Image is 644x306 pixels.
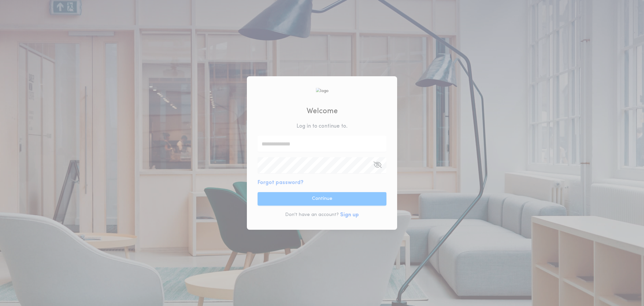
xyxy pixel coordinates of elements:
img: logo [316,88,328,94]
p: Log in to continue to . [297,122,347,130]
button: Sign up [340,211,359,219]
button: Continue [258,192,386,206]
button: Forgot password? [258,179,304,187]
h2: Welcome [307,106,338,117]
p: Don't have an account? [285,212,339,218]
